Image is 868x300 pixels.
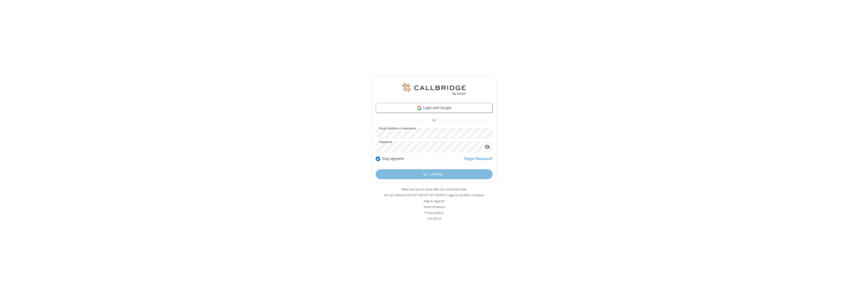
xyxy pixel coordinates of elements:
[376,169,493,179] button: Loading...
[425,211,444,215] a: Privacy policy
[429,171,444,177] span: Loading...
[376,142,482,152] input: Password
[372,193,497,197] li: Not QA Selenium DO NOT DELETE OR CHANGE?
[417,105,422,111] img: google-icon.png
[855,287,864,296] iframe: Chat
[424,199,444,203] a: Help & support
[482,142,492,151] div: Show password
[401,187,467,191] a: Make sure you're ready with our connection test
[376,128,493,138] input: Email address or username
[464,156,493,165] a: Forgot Password?
[372,216,497,221] li: v2.6.352.13
[447,193,484,197] button: Login to another company
[401,83,467,95] img: QA Selenium DO NOT DELETE OR CHANGE
[382,156,404,162] label: Stay signed in
[376,103,493,113] a: Login with Google
[423,205,445,209] a: Terms of service
[430,117,438,124] span: OR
